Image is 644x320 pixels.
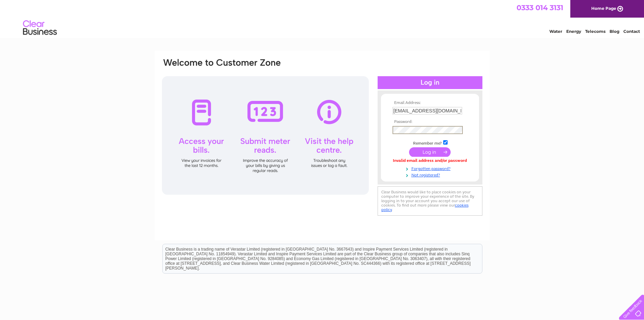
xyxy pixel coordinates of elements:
th: Email Address: [391,101,469,105]
a: Water [549,29,562,34]
a: Forgotten password? [392,165,469,171]
input: Submit [409,147,451,157]
div: Clear Business is a trading name of Verastar Limited (registered in [GEOGRAPHIC_DATA] No. 3667643... [163,4,482,33]
a: Telecoms [585,29,605,34]
a: Not registered? [392,171,469,178]
a: 0333 014 3131 [517,3,563,12]
a: Contact [623,29,640,34]
div: Invalid email address and/or password [392,158,468,163]
th: Password: [391,120,469,124]
div: Clear Business would like to place cookies on your computer to improve your experience of the sit... [378,186,482,216]
a: cookies policy [381,203,469,212]
a: Energy [566,29,581,34]
td: Remember me? [391,139,469,146]
a: Blog [610,29,619,34]
img: logo.png [23,18,57,38]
